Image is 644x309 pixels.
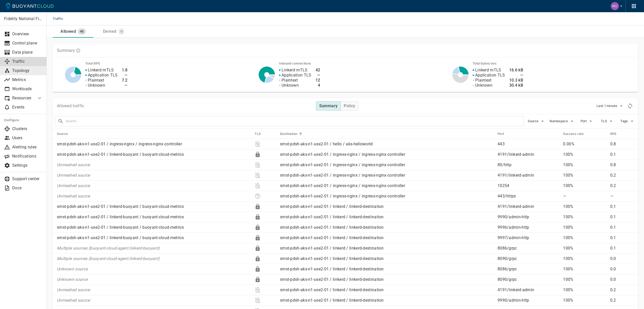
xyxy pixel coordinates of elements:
h4: 42 [316,68,320,73]
a: smst-pdsh-aks-n1-use2-01 / linkerd / linkerd-destination [280,287,384,292]
button: Namespace [550,117,575,125]
p: 100% [563,183,606,188]
p: 100% [563,287,606,292]
p: — [610,194,634,199]
span: TLS [601,119,608,123]
a: smst-pdsh-aks-n1-use2-01 / linkerd / linkerd-destination [280,246,384,251]
a: smst-pdsh-aks-n1-use2-01 / ingress-nginx / ingress-nginx-controller [280,183,405,188]
span: Traffic [53,12,69,25]
p: Allowed traffic [57,103,84,109]
p: 100% [563,173,606,178]
p: Unknown [88,83,105,88]
h5: Configure [4,118,43,122]
a: smst-pdsh-aks-n1-use2-01 / linkerd / linkerd-destination [280,214,384,219]
p: 100% [563,298,606,303]
p: 0.2 [610,298,634,303]
span: Destination [280,132,304,136]
div: Plaintext [255,172,261,178]
h4: — [122,83,128,88]
p: 100% [563,204,606,209]
div: Plaintext [255,183,261,189]
p: 100% [563,214,606,220]
a: smst-pdsh-aks-n1-use2-01 / ingress-nginx / ingress-nginx-controller [57,142,182,146]
span: Success rate [563,132,590,136]
p: 0.2 [610,287,634,292]
p: Docs [12,186,43,191]
p: 9997 / admin-http [498,235,559,240]
span: Port [581,119,588,123]
p: 0.1 [610,214,634,220]
p: 100% [563,225,606,230]
span: Namespace [550,119,569,123]
div: Plaintext [255,287,261,293]
a: smst-pdsh-aks-n1-use2-01 / ingress-nginx / ingress-nginx-controller [280,173,405,178]
p: 80 / http [498,162,559,167]
button: Policy [340,101,358,111]
div: Linkerd mTLS [255,276,261,283]
p: Unmeshed source [57,298,251,303]
p: Unknown source [57,267,251,272]
span: RPS [610,132,623,136]
p: 9990 / admin-http [498,298,559,303]
p: Unmeshed source [57,287,251,292]
a: smst-pdsh-aks-n1-use2-01 / linkerd-buoyant / buoyant-cloud-metrics [57,235,184,240]
p: 8086 / grpc [498,267,559,272]
p: 0.0 [610,256,634,261]
a: smst-pdsh-aks-n1-use2-01 / linkerd-buoyant / buoyant-cloud-metrics [57,225,184,230]
svg: TLS data is compiled from traffic seen by Linkerd proxies. RPS and TCP bytes reflect both inbound... [76,48,80,53]
button: TLS [599,117,616,125]
p: Unmeshed source [57,173,251,178]
div: Plaintext [255,162,261,168]
a: smst-pdsh-aks-n1-use2-01 / linkerd / linkerd-destination [280,235,384,240]
h4: 16.6 kB [509,68,523,73]
p: Topology [12,68,43,73]
button: Summary [316,101,341,111]
h5: Port [498,132,504,136]
p: 100% [563,246,606,251]
a: Allowed45 [53,25,93,38]
span: Tags [620,119,629,123]
p: Fidelity National Financial [4,16,42,21]
p: Multiple sources (buoyant-cloud-agent.linkerd-buoyant) [57,246,251,251]
p: 0.2 [610,173,634,178]
a: smst-pdsh-aks-n1-use2-01 / linkerd / linkerd-destination [280,298,384,303]
p: 0.1 [610,204,634,209]
p: Application TLS [282,73,311,78]
p: 443 [498,142,559,147]
h4: 1.8 [122,68,128,73]
div: Refresh metrics [626,102,634,110]
p: Application TLS [88,73,118,78]
span: Source [57,132,74,136]
p: Summary [57,48,75,53]
p: Resources [12,96,32,101]
a: smst-pdsh-aks-n1-use2-01 / linkerd / linkerd-destination [280,277,384,282]
div: Linkerd mTLS [255,266,261,272]
a: smst-pdsh-aks-n1-use2-01 / linkerd-buoyant / buoyant-cloud-metrics [57,204,184,209]
a: smst-pdsh-aks-n1-use2-01 / ingress-nginx / ingress-nginx-controller [280,162,405,167]
p: Users [12,135,43,141]
p: Plaintext [282,78,298,83]
p: 100% [563,277,606,282]
h5: Success rate [563,132,584,136]
p: 4191 / linkerd-admin [498,173,559,178]
p: Events [12,105,43,110]
p: 0.00% [563,142,606,147]
p: Application TLS [475,73,505,78]
span: TLS [255,132,267,136]
h5: Destination [280,132,297,136]
p: 8090 / grpc [498,277,559,282]
h4: 30.4 kB [509,83,523,88]
p: Multiple sources (buoyant-cloud-agent.linkerd-buoyant) [57,256,251,261]
p: 0.1 [610,152,634,157]
p: 100% [563,256,606,261]
a: smst-pdsh-aks-n1-use2-01 / linkerd / linkerd-destination [280,256,384,261]
p: Unmeshed source [57,194,251,199]
p: 0.0 [610,267,634,272]
p: 10254 [498,183,559,188]
div: Plaintext [255,141,261,147]
p: Support center [12,176,43,181]
h5: RPS [610,132,617,136]
a: smst-pdsh-aks-n1-use2-01 / linkerd-buoyant / buoyant-cloud-metrics [57,152,184,157]
h4: 10.3 kB [509,78,523,83]
a: smst-pdsh-aks-n1-use2-01 / hello / aks-helloworld [280,142,373,146]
